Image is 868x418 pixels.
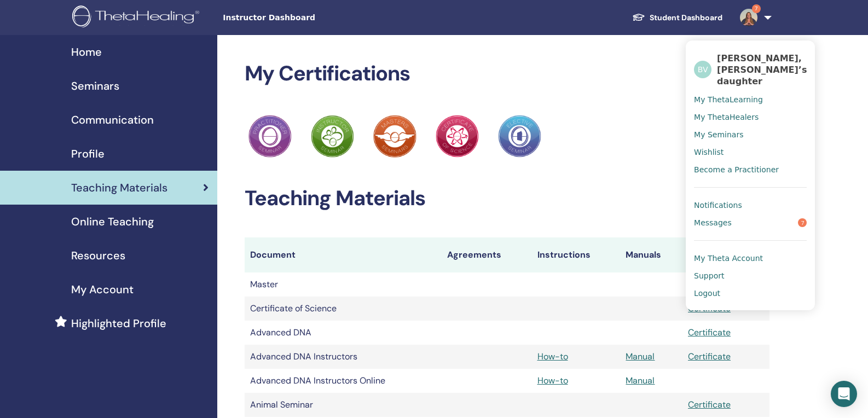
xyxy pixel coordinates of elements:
[626,375,655,386] a: Manual
[694,218,732,228] span: Messages
[71,146,105,162] span: Profile
[626,351,655,362] a: Manual
[373,115,416,158] img: Practitioner
[694,126,807,143] a: My Seminars
[245,369,442,393] td: Advanced DNA Instructors Online
[245,186,770,211] h2: Teaching Materials
[694,214,807,231] a: Messages7
[694,161,807,178] a: Become a Practitioner
[71,247,125,264] span: Resources
[694,253,763,263] span: My Theta Account
[71,179,167,196] span: Teaching Materials
[694,288,720,298] span: Logout
[532,237,621,272] th: Instructions
[436,115,478,158] img: Practitioner
[694,147,724,157] span: Wishlist
[694,196,807,214] a: Notifications
[688,351,731,362] a: Certificate
[740,9,757,26] img: default.jpg
[71,44,102,60] span: Home
[223,12,387,24] span: Instructor Dashboard
[442,237,532,272] th: Agreements
[717,53,807,87] span: [PERSON_NAME], [PERSON_NAME]’s daughter
[694,200,742,210] span: Notifications
[694,165,779,175] span: Become a Practitioner
[694,267,807,285] a: Support
[752,4,761,13] span: 7
[694,61,711,78] span: BV
[71,112,154,128] span: Communication
[694,108,807,126] a: My ThetaHealers
[694,91,807,108] a: My ThetaLearning
[688,303,731,314] a: Certificate
[694,271,724,281] span: Support
[245,393,442,417] td: Animal Seminar
[72,5,203,30] img: logo.png
[694,285,807,302] a: Logout
[245,61,770,86] h2: My Certifications
[245,272,442,297] td: Master
[688,327,731,338] a: Certificate
[245,321,442,345] td: Advanced DNA
[537,351,568,362] a: How-to
[245,297,442,321] td: Certificate of Science
[798,218,807,227] span: 7
[620,237,682,272] th: Manuals
[694,249,807,267] a: My Theta Account
[245,237,442,272] th: Document
[71,213,154,230] span: Online Teaching
[623,8,731,28] a: Student Dashboard
[245,345,442,369] td: Advanced DNA Instructors
[537,375,568,386] a: How-to
[694,130,743,140] span: My Seminars
[632,13,645,22] img: graduation-cap-white.svg
[694,112,759,122] span: My ThetaHealers
[311,115,354,158] img: Practitioner
[831,381,857,407] div: Open Intercom Messenger
[71,281,134,298] span: My Account
[71,78,119,94] span: Seminars
[248,115,291,158] img: Practitioner
[686,40,815,310] ul: 7
[71,315,166,332] span: Highlighted Profile
[498,115,541,158] img: Practitioner
[688,399,731,410] a: Certificate
[682,237,769,272] th: Certificates
[694,95,763,104] span: My ThetaLearning
[694,49,807,91] a: BV[PERSON_NAME], [PERSON_NAME]’s daughter
[694,143,807,161] a: Wishlist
